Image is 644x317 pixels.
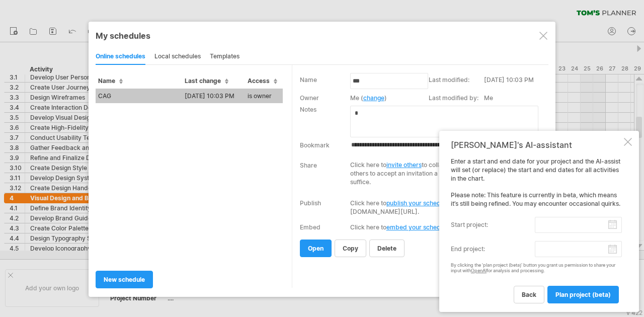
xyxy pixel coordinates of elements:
div: Click here to to collaborate on this schedule. For others to accept an invitation a (free) Person... [350,161,536,186]
a: back [514,286,544,303]
label: start project: [451,217,535,233]
a: delete [369,240,405,257]
td: [DATE] 10:03 PM [484,75,546,93]
span: back [522,291,536,298]
span: Access [248,77,277,85]
div: Me ( ) [350,94,424,102]
td: Bookmark [300,138,350,151]
div: templates [210,49,239,65]
a: copy [335,240,366,257]
a: plan project (beta) [547,286,619,303]
a: publish your schedule [386,199,449,207]
div: By clicking the 'plan project (beta)' button you grant us permission to share your input with for... [451,263,622,274]
label: end project: [451,241,535,257]
span: Name [98,77,123,85]
a: OpenAI [471,268,487,273]
div: My schedules [96,31,548,41]
span: new schedule [104,276,145,283]
td: [DATE] 10:03 PM [182,89,245,103]
div: local schedules [154,49,201,65]
div: Click here to so others can view it online at [DOMAIN_NAME][URL]. [350,199,542,216]
div: Enter a start and end date for your project and the AI-assist will set (or replace) the start and... [451,157,622,303]
td: Last modified: [429,75,484,93]
span: Last change [185,77,228,85]
a: change [363,94,384,102]
td: CAG [96,89,182,103]
span: delete [377,245,396,252]
td: Owner [300,93,350,105]
div: Click here to on a web or intranet page. [350,223,542,231]
a: new schedule [96,271,153,288]
td: is owner [245,89,283,103]
td: Name [300,75,350,93]
td: Me [484,93,546,105]
div: Embed [300,223,320,231]
div: online schedules [96,49,145,65]
div: Publish [300,199,321,207]
a: invite others [386,161,422,169]
a: open [300,240,332,257]
span: plan project (beta) [555,291,611,298]
a: embed your schedule [386,223,449,231]
div: [PERSON_NAME]'s AI-assistant [451,140,622,150]
td: Notes [300,105,350,138]
div: Share [300,162,317,169]
span: open [308,245,324,252]
span: copy [343,245,358,252]
td: Last modified by: [429,93,484,105]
